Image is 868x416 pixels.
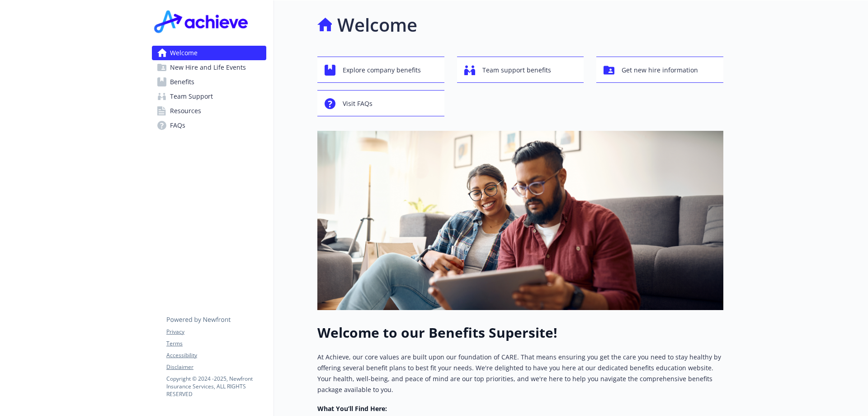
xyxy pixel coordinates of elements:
span: Explore company benefits [343,62,421,79]
span: New Hire and Life Events [170,60,246,75]
span: Team support benefits [482,62,551,79]
span: FAQs [170,118,185,133]
span: Resources [170,104,201,118]
a: Privacy [166,328,266,336]
a: Disclaimer [166,363,266,371]
img: overview page banner [317,131,723,310]
a: Welcome [152,46,266,60]
button: Team support benefits [457,57,584,83]
span: Visit FAQs [343,95,373,112]
span: Benefits [170,75,194,89]
span: Team Support [170,89,213,104]
h1: Welcome [337,11,417,38]
p: Copyright © 2024 - 2025 , Newfront Insurance Services, ALL RIGHTS RESERVED [166,375,266,398]
a: Resources [152,104,266,118]
span: Get new hire information [622,62,698,79]
span: Welcome [170,46,198,60]
button: Visit FAQs [317,90,444,116]
a: Team Support [152,89,266,104]
p: At Achieve, our core values are built upon our foundation of CARE. That means ensuring you get th... [317,352,723,395]
a: Benefits [152,75,266,89]
a: FAQs [152,118,266,133]
button: Get new hire information [596,57,723,83]
a: Accessibility [166,351,266,359]
a: New Hire and Life Events [152,60,266,75]
h1: Welcome to our Benefits Supersite! [317,325,723,341]
strong: What You’ll Find Here: [317,404,387,413]
button: Explore company benefits [317,57,444,83]
a: Terms [166,339,266,348]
